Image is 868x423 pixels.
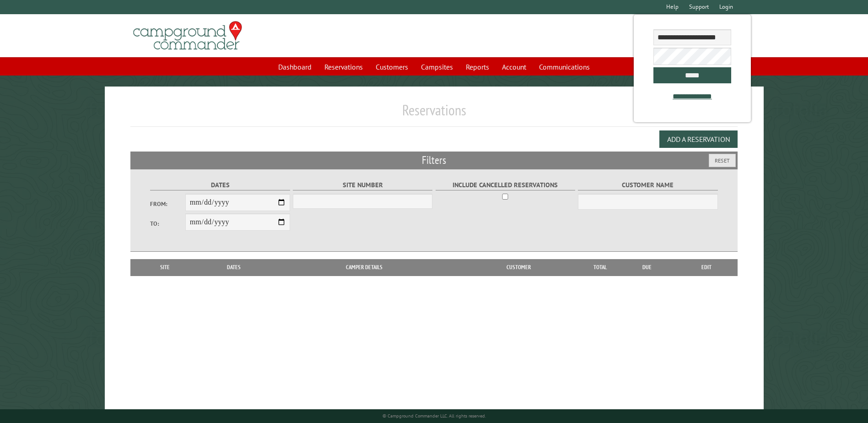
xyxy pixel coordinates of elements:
[273,259,455,276] th: Camper Details
[150,200,185,208] label: From:
[293,180,432,190] label: Site Number
[676,259,738,276] th: Edit
[319,58,368,76] a: Reservations
[455,259,582,276] th: Customer
[150,180,290,190] label: Dates
[130,152,737,169] h2: Filters
[130,101,737,126] h1: Reservations
[578,180,717,190] label: Customer Name
[370,58,414,76] a: Customers
[709,154,736,167] button: Reset
[130,18,245,54] img: Campground Commander
[383,413,486,419] small: © Campground Commander LLC. All rights reserved.
[534,58,595,76] a: Communications
[582,259,618,276] th: Total
[460,58,495,76] a: Reports
[195,259,273,276] th: Dates
[659,130,738,148] button: Add a Reservation
[415,58,458,76] a: Campsites
[436,180,575,190] label: Include Cancelled Reservations
[135,259,194,276] th: Site
[273,58,317,76] a: Dashboard
[618,259,676,276] th: Due
[496,58,532,76] a: Account
[150,219,185,228] label: To:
